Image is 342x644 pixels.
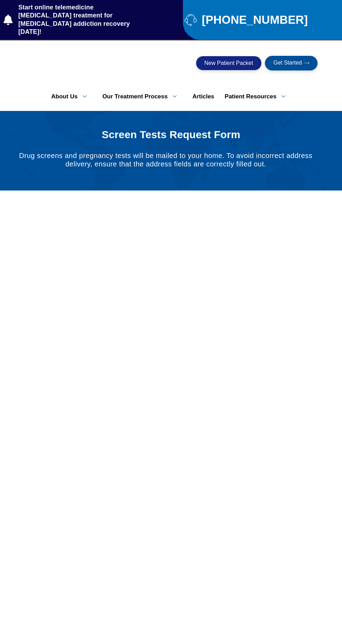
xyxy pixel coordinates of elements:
[187,89,219,104] a: Articles
[97,89,187,104] a: Our Treatment Process
[10,128,332,141] h1: Screen Tests Request Form
[220,89,296,104] a: Patient Resources
[265,56,318,70] a: Get Started
[17,3,147,36] span: Start online telemedicine [MEDICAL_DATA] treatment for [MEDICAL_DATA] addiction recovery [DATE]!
[46,89,97,104] a: About Us
[7,151,325,168] p: Drug screens and pregnancy tests will be mailed to your home. To avoid incorrect address delivery...
[205,60,253,66] span: New Patient Packet
[196,56,262,70] a: New Patient Packet
[185,14,339,26] a: [PHONE_NUMBER]
[273,60,302,66] span: Get Started
[200,16,308,24] span: [PHONE_NUMBER]
[3,3,147,36] a: Start online telemedicine [MEDICAL_DATA] treatment for [MEDICAL_DATA] addiction recovery [DATE]!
